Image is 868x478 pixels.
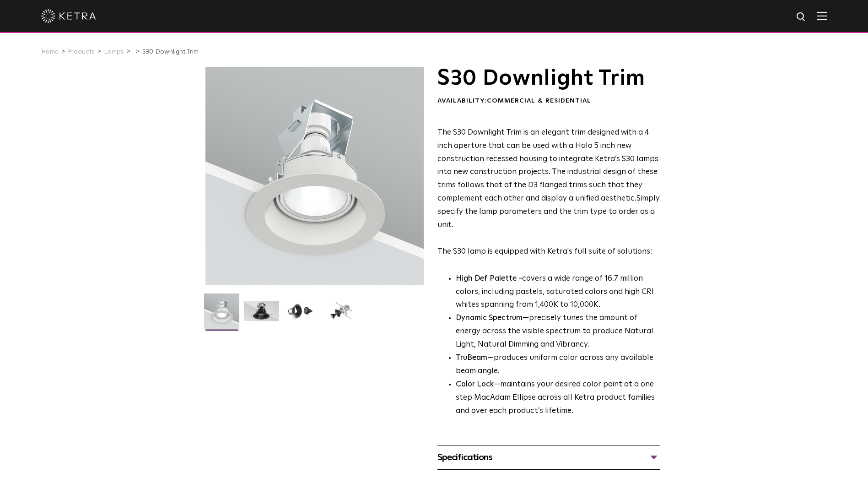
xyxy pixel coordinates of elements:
div: Availability: [437,97,660,106]
strong: TruBeam [456,354,487,362]
a: Lamps [104,49,124,55]
strong: Dynamic Spectrum [456,314,523,322]
img: Hamburger%20Nav.svg [817,11,827,20]
img: S30-DownlightTrim-2021-Web-Square [204,293,239,336]
p: The S30 lamp is equipped with Ketra's full suite of solutions: [437,126,660,259]
a: Home [41,49,59,55]
li: —produces uniform color across any available beam angle. [456,352,660,378]
li: —maintains your desired color point at a one step MacAdam Ellipse across all Ketra product famili... [456,378,660,418]
a: Products [68,49,95,55]
li: —precisely tunes the amount of energy across the visible spectrum to produce Natural Light, Natur... [456,312,660,352]
img: search icon [796,11,807,23]
p: covers a wide range of 16.7 million colors, including pastels, saturated colors and high CRI whit... [456,272,660,312]
span: Commercial & Residential [487,98,591,104]
img: S30 Halo Downlight_Table Top_Black [284,301,319,328]
div: Specifications [437,450,660,465]
img: S30 Halo Downlight_Exploded_Black [323,301,359,328]
strong: High Def Palette - [456,275,522,282]
a: S30 Downlight Trim [142,49,199,55]
strong: Color Lock [456,380,494,388]
span: The S30 Downlight Trim is an elegant trim designed with a 4 inch aperture that can be used with a... [437,129,658,202]
span: Simply specify the lamp parameters and the trim type to order as a unit.​ [437,195,660,229]
img: ketra-logo-2019-white [41,9,96,23]
h1: S30 Downlight Trim [437,67,660,90]
img: S30 Halo Downlight_Hero_Black_Gradient [244,301,279,328]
